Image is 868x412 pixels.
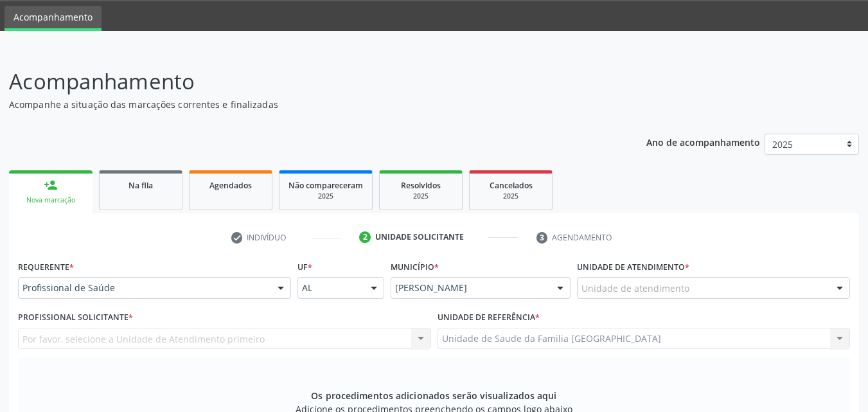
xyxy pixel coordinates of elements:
[375,231,464,243] div: Unidade solicitante
[9,66,604,98] p: Acompanhamento
[401,180,441,191] span: Resolvidos
[391,257,439,277] label: Município
[9,98,604,111] p: Acompanhe a situação das marcações correntes e finalizadas
[22,282,265,294] span: Profissional de Saúde
[209,180,252,191] span: Agendados
[479,192,543,201] div: 2025
[581,282,689,295] span: Unidade de atendimento
[438,308,540,328] label: Unidade de referência
[297,257,312,277] label: UF
[395,282,544,294] span: [PERSON_NAME]
[44,178,58,192] div: person_add
[18,195,84,205] div: Nova marcação
[18,257,74,277] label: Requerente
[18,308,133,328] label: Profissional Solicitante
[490,180,533,191] span: Cancelados
[359,231,371,243] div: 2
[389,192,453,201] div: 2025
[4,6,102,31] a: Acompanhamento
[646,134,760,150] p: Ano de acompanhamento
[311,389,556,402] span: Os procedimentos adicionados serão visualizados aqui
[577,257,689,277] label: Unidade de atendimento
[288,192,363,201] div: 2025
[128,180,153,191] span: Na fila
[288,180,363,191] span: Não compareceram
[302,282,358,294] span: AL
